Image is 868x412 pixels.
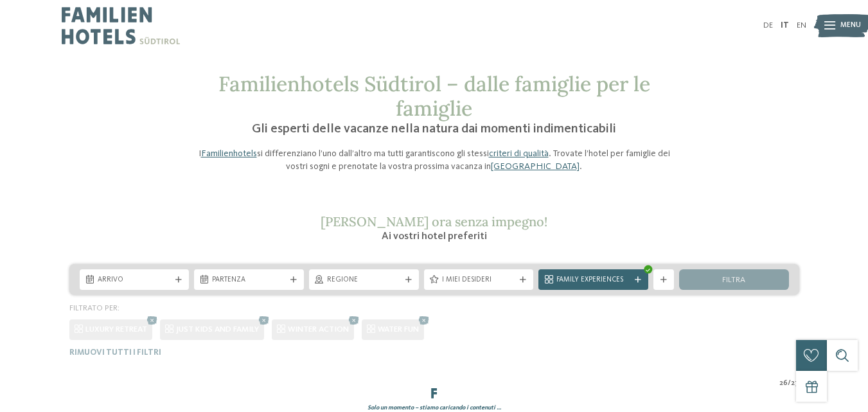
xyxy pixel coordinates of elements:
[98,275,172,285] span: Arrivo
[781,21,789,30] a: IT
[489,149,549,158] a: criteri di qualità
[763,21,773,30] a: DE
[788,379,791,389] span: /
[201,149,257,158] a: Familienhotels
[797,21,806,30] a: EN
[556,275,630,285] span: Family Experiences
[190,147,678,173] p: I si differenziano l’uno dall’altro ma tutti garantiscono gli stessi . Trovate l’hotel per famigl...
[442,275,516,285] span: I miei desideri
[321,213,547,229] span: [PERSON_NAME] ora senza impegno!
[64,404,804,412] div: Solo un momento – stiamo caricando i contenuti …
[779,379,788,389] span: 26
[218,71,650,121] span: Familienhotels Südtirol – dalle famiglie per le famiglie
[840,21,861,31] span: Menu
[212,275,286,285] span: Partenza
[327,275,401,285] span: Regione
[252,123,616,136] span: Gli esperti delle vacanze nella natura dai momenti indimenticabili
[491,162,580,171] a: [GEOGRAPHIC_DATA]
[382,231,487,242] span: Ai vostri hotel preferiti
[791,379,799,389] span: 27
